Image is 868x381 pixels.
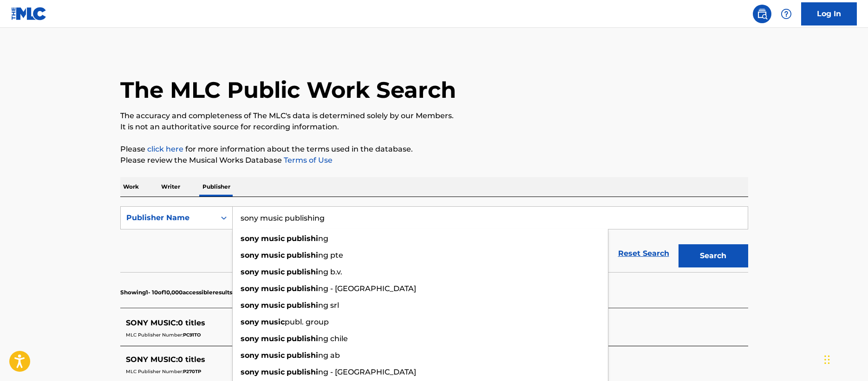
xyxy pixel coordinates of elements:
strong: sony [241,251,259,260]
strong: music [261,301,285,310]
span: PC91TO [183,332,201,338]
span: P270TP [183,368,201,375]
iframe: Chat Widget [822,337,868,381]
strong: publishi [287,351,318,360]
h1: The MLC Public Work Search [120,76,456,104]
a: Terms of Use [282,156,333,165]
a: Public Search [753,5,771,23]
span: MLC Publisher Number: [126,368,183,375]
strong: music [261,251,285,260]
strong: music [261,334,285,343]
strong: publishi [287,267,318,276]
span: 0 titles [178,318,205,327]
strong: music [261,317,285,326]
img: help [781,8,792,19]
strong: music [261,267,285,276]
strong: sony [241,351,259,360]
strong: sony [241,368,259,376]
p: Publisher [200,177,233,197]
p: Please for more information about the terms used in the database. [120,144,748,155]
strong: publishi [287,251,318,260]
img: MLC Logo [11,7,47,20]
a: Reset Search [613,243,674,264]
strong: sony [241,284,259,293]
span: ng - [GEOGRAPHIC_DATA] [318,368,416,376]
strong: sony [241,234,259,243]
strong: music [261,351,285,360]
button: Search [679,244,748,267]
p: Please review the Musical Works Database [120,155,748,166]
strong: publishi [287,368,318,376]
span: MLC Publisher Number: [126,332,183,338]
div: Publisher Name [126,212,210,223]
div: Help [777,5,796,23]
p: It is not an authoritative source for recording information. [120,121,748,133]
strong: publishi [287,234,318,243]
p: Showing 1 - 10 of 10,000 accessible results (Total 132,142 ) [120,288,271,297]
span: ng - [GEOGRAPHIC_DATA] [318,284,416,293]
strong: sony [241,334,259,343]
strong: music [261,284,285,293]
form: Search Form [120,206,748,272]
strong: sony [241,317,259,326]
span: SONY MUSIC : [126,318,178,327]
strong: sony [241,301,259,310]
span: 0 titles [178,355,205,364]
a: click here [147,145,183,153]
span: ng srl [318,301,339,310]
strong: publishi [287,301,318,310]
strong: publishi [287,284,318,293]
p: The accuracy and completeness of The MLC's data is determined solely by our Members. [120,110,748,121]
span: ng chile [318,334,348,343]
span: ng ab [318,351,340,360]
img: search [757,8,768,19]
p: Writer [158,177,183,197]
strong: music [261,368,285,376]
p: Work [120,177,142,197]
span: ng b.v. [318,267,342,276]
a: Log In [801,2,857,25]
strong: music [261,234,285,243]
span: publ. group [285,317,329,326]
strong: sony [241,267,259,276]
span: ng [318,234,328,243]
span: SONY MUSIC : [126,355,178,364]
div: Drag [824,346,830,374]
strong: publishi [287,334,318,343]
span: ng pte [318,251,343,260]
